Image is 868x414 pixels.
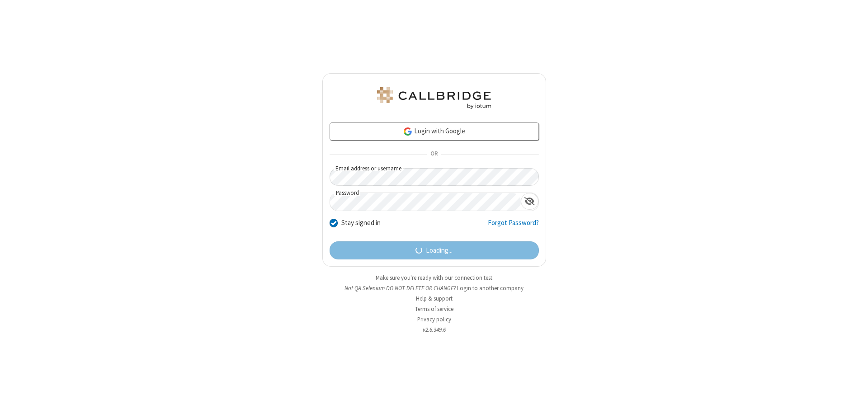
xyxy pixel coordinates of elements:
li: v2.6.349.6 [322,325,546,334]
a: Privacy policy [417,315,451,323]
a: Help & support [416,295,453,302]
div: Show password [521,193,538,210]
button: Login to another company [457,284,524,292]
input: Password [330,193,521,211]
a: Terms of service [415,305,453,313]
span: OR [427,148,441,161]
label: Stay signed in [341,218,381,228]
a: Make sure you're ready with our connection test [376,274,492,282]
button: Loading... [330,241,539,259]
input: Email address or username [330,168,539,186]
a: Login with Google [330,122,539,141]
iframe: Chat [845,390,861,408]
li: Not QA Selenium DO NOT DELETE OR CHANGE? [322,284,546,292]
img: google-icon.png [403,127,413,136]
span: Loading... [426,245,453,256]
img: QA Selenium DO NOT DELETE OR CHANGE [375,87,493,109]
a: Forgot Password? [488,218,539,235]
